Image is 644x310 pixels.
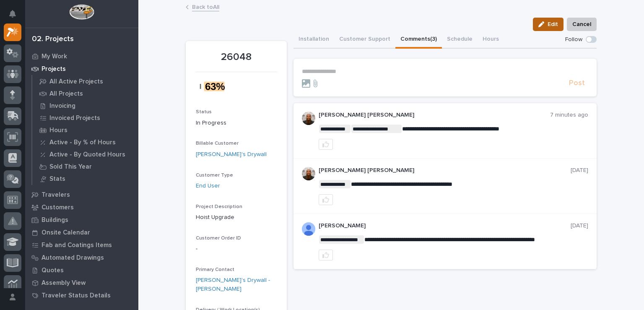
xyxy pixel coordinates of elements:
p: Invoiced Projects [49,115,100,122]
p: Automated Drawings [42,254,104,262]
a: Sold This Year [32,161,138,172]
p: Hoist Upgrade [196,213,277,222]
a: Customers [25,201,138,214]
button: Hours [478,31,504,49]
a: Quotes [25,264,138,276]
button: Edit [533,18,563,31]
a: Buildings [25,214,138,226]
span: Customer Type [196,173,233,178]
button: like this post [319,194,333,205]
button: like this post [319,250,333,261]
p: Hours [49,127,68,134]
a: All Projects [32,88,138,99]
p: Fab and Coatings Items [42,242,112,249]
a: My Work [25,50,138,63]
span: Post [569,78,585,88]
span: Cancel [572,19,591,29]
p: In Progress [196,119,277,128]
button: like this post [319,139,333,150]
span: Customer Order ID [196,236,241,241]
img: OxLEZpfySCed1pJ1Psjq [302,112,315,125]
p: Traveler Status Details [42,292,111,300]
p: 7 minutes ago [550,112,588,119]
p: Follow [565,36,582,43]
p: All Projects [49,90,83,98]
p: Quotes [42,267,64,274]
a: Projects [25,63,138,75]
p: [PERSON_NAME] [PERSON_NAME] [319,112,550,119]
span: Status [196,109,212,115]
button: Cancel [567,18,597,31]
button: Comments (3) [395,31,442,49]
a: Fab and Coatings Items [25,239,138,251]
span: Billable Customer [196,141,239,146]
p: - [196,245,277,253]
a: Stats [32,173,138,185]
p: Customers [42,204,74,211]
p: Active - By Quoted Hours [49,151,125,159]
button: Schedule [442,31,478,49]
button: Installation [293,31,334,49]
p: My Work [42,53,67,60]
a: Invoicing [32,100,138,112]
div: Notifications [10,10,21,23]
span: Edit [548,21,558,28]
p: Travelers [42,191,70,199]
p: Sold This Year [49,163,92,171]
a: Assembly View [25,276,138,289]
button: Customer Support [334,31,395,49]
p: Buildings [42,216,68,224]
p: Assembly View [42,279,86,287]
p: [DATE] [571,222,588,229]
a: Onsite Calendar [25,226,138,239]
p: [PERSON_NAME] [319,222,571,229]
a: [PERSON_NAME]'s Drywall - [PERSON_NAME] [196,276,277,294]
span: Primary Contact [196,267,234,272]
img: AD5-WCmqz5_Kcnfb-JNJs0Fv3qBS0Jz1bxG2p1UShlkZ8J-3JKvvASxRW6Lr0wxC8O3POQnnEju8qItGG9E5Uxbglh-85Yquq... [302,222,315,236]
p: 26048 [196,51,277,63]
button: Notifications [4,5,21,23]
a: Travelers [25,188,138,201]
p: Onsite Calendar [42,229,90,237]
p: [PERSON_NAME] [PERSON_NAME] [319,167,571,174]
img: 1XB7IHNiOI5-UK0yoKVn8POaMVHQHl_jemMaWKnIUss [196,77,236,96]
p: Invoicing [49,102,75,110]
a: [PERSON_NAME]'s Drywall [196,150,267,159]
a: Hours [32,124,138,136]
a: Active - By % of Hours [32,136,138,148]
a: Active - By Quoted Hours [32,148,138,160]
p: Projects [42,65,66,73]
a: Automated Drawings [25,251,138,264]
a: End User [196,182,220,190]
button: Post [566,78,588,88]
a: Traveler Status Details [25,289,138,302]
p: Active - By % of Hours [49,139,116,146]
span: Project Description [196,204,242,209]
p: Stats [49,175,65,183]
a: Back toAll [192,2,219,11]
p: All Active Projects [49,78,103,86]
p: [DATE] [571,167,588,174]
img: Workspace Logo [69,4,94,20]
a: Invoiced Projects [32,112,138,124]
a: All Active Projects [32,76,138,87]
div: 02. Projects [32,35,74,44]
img: OxLEZpfySCed1pJ1Psjq [302,167,315,180]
